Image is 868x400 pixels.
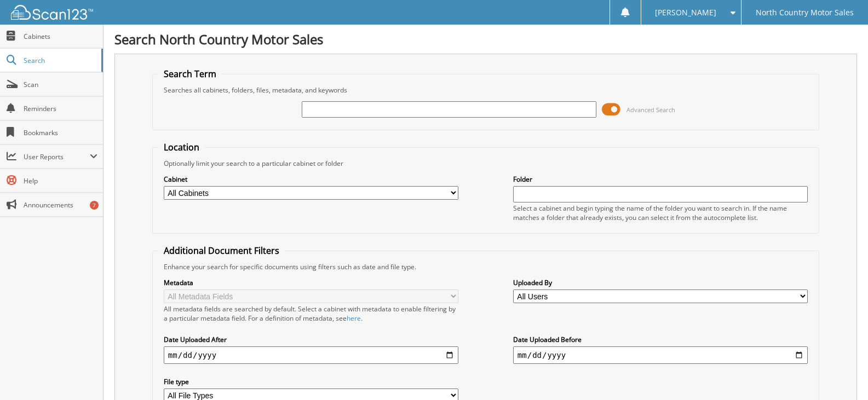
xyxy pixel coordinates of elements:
label: Metadata [164,278,458,287]
img: scan123-logo-white.svg [11,5,93,20]
legend: Location [158,141,205,153]
div: Searches all cabinets, folders, files, metadata, and keywords [158,85,813,95]
span: Help [24,176,97,185]
div: Enhance your search for specific documents using filters such as date and file type. [158,262,813,271]
label: File type [164,377,458,386]
div: Optionally limit your search to a particular cabinet or folder [158,159,813,168]
span: Search [24,56,96,65]
span: Cabinets [24,32,97,41]
input: end [513,346,808,364]
legend: Search Term [158,68,222,80]
span: Reminders [24,104,97,113]
label: Folder [513,175,808,184]
span: Scan [24,80,97,89]
label: Date Uploaded Before [513,335,808,344]
span: Advanced Search [626,106,675,114]
label: Date Uploaded After [164,335,458,344]
span: [PERSON_NAME] [655,9,716,16]
span: Announcements [24,200,97,210]
div: 7 [90,201,99,210]
legend: Additional Document Filters [158,245,285,257]
div: Select a cabinet and begin typing the name of the folder you want to search in. If the name match... [513,204,808,222]
div: All metadata fields are searched by default. Select a cabinet with metadata to enable filtering b... [164,304,458,323]
label: Cabinet [164,175,458,184]
span: North Country Motor Sales [756,9,854,16]
span: User Reports [24,152,90,161]
input: start [164,346,458,364]
label: Uploaded By [513,278,808,287]
h1: Search North Country Motor Sales [114,30,857,48]
span: Bookmarks [24,128,97,137]
a: here [347,314,361,323]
